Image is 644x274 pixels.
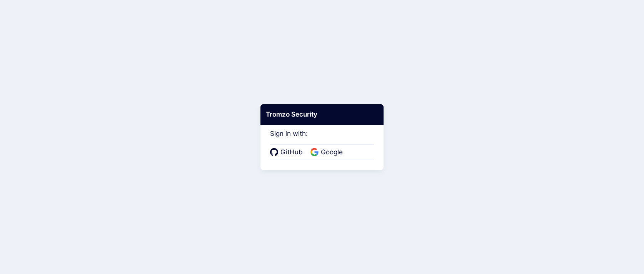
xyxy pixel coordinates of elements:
[270,147,305,157] a: GitHub
[310,147,345,157] a: Google
[270,119,374,160] div: Sign in with:
[319,147,345,157] span: Google
[278,147,305,157] span: GitHub
[260,104,384,125] div: Tromzo Security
